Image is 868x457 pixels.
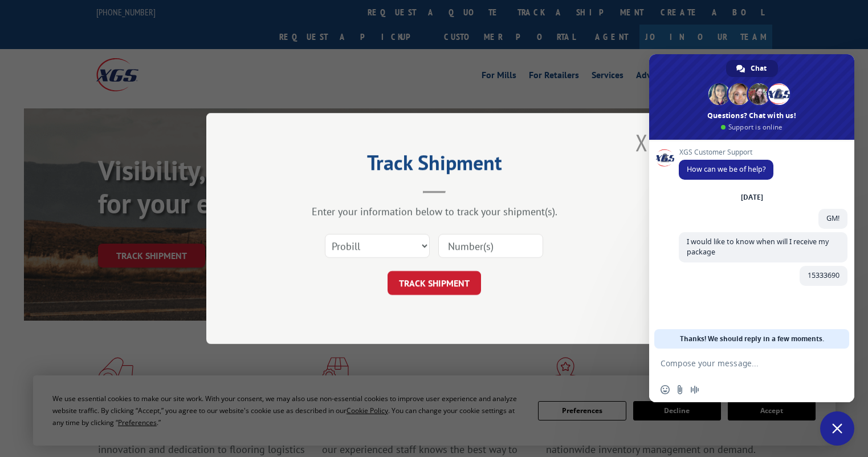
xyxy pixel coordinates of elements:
a: Close chat [820,411,854,446]
span: Chat [751,60,767,77]
a: Chat [726,60,778,77]
div: [DATE] [741,194,763,201]
button: Close modal [635,127,648,157]
span: Audio message [690,385,699,394]
textarea: Compose your message... [661,349,820,377]
span: How can we be of help? [687,164,765,174]
span: Send a file [675,385,684,394]
span: Thanks! We should reply in a few moments. [680,329,824,349]
span: I would like to know when will I receive my package [687,237,829,257]
div: Enter your information below to track your shipment(s). [263,205,605,218]
span: XGS Customer Support [679,148,773,156]
span: Insert an emoji [661,385,670,394]
span: 15333690 [808,270,840,280]
h2: Track Shipment [263,155,605,176]
input: Number(s) [438,234,543,258]
button: TRACK SHIPMENT [388,271,481,295]
span: GM! [826,213,840,223]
